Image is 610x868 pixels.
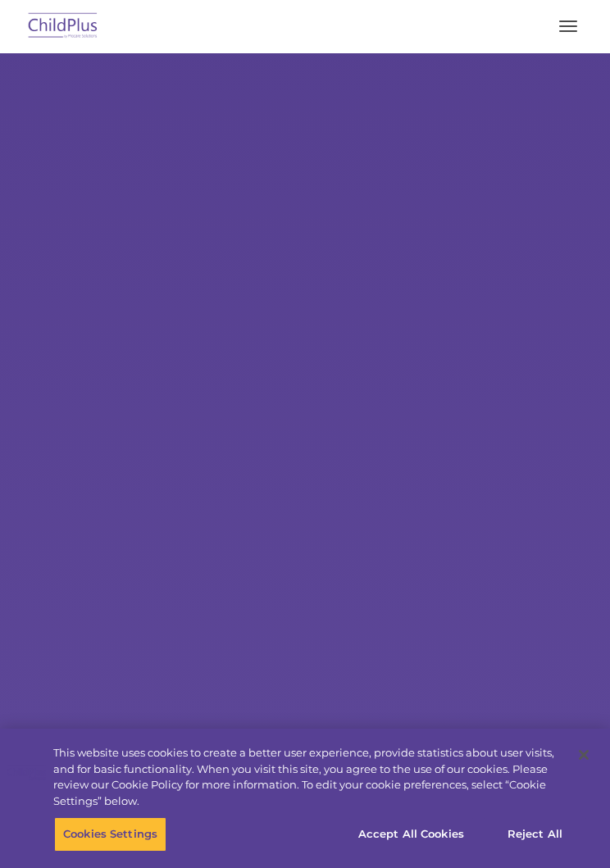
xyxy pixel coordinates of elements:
[349,817,473,852] button: Accept All Cookies
[566,737,602,773] button: Close
[484,817,586,852] button: Reject All
[53,745,567,809] div: This website uses cookies to create a better user experience, provide statistics about user visit...
[25,7,102,46] img: ChildPlus by Procare Solutions
[54,817,166,852] button: Cookies Settings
